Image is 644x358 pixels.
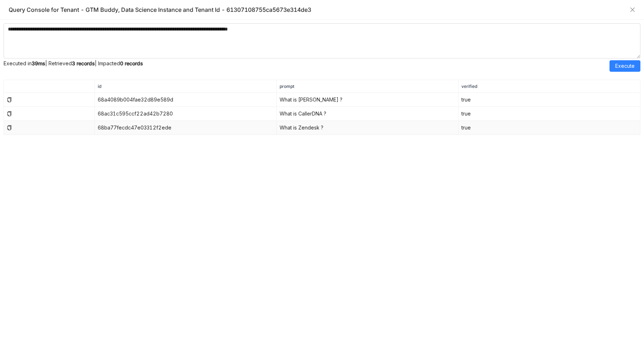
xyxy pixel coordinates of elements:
[277,93,459,107] td: What is [PERSON_NAME] ?
[609,60,640,72] button: Execute
[32,60,45,66] strong: 39ms
[459,93,640,107] td: true
[459,121,640,135] td: true
[95,107,277,121] td: 68ac31c595ccf22ad42b7280
[72,60,95,66] strong: 3 records
[4,60,609,72] div: Executed in | Retrieved | Impacted
[277,121,459,135] td: What is Zendesk ?
[277,80,459,93] th: prompt
[459,80,640,93] th: verified
[95,121,277,135] td: 68ba77fecdc47e03312f2ede
[630,7,635,13] button: Close
[615,62,635,70] span: Execute
[459,107,640,121] td: true
[9,6,626,14] div: Query Console for Tenant - GTM Buddy, Data Science Instance and Tenant Id - 61307108755ca5673e314de3
[95,93,277,107] td: 68a4089b004fae32d89e589d
[120,60,143,66] strong: 0 records
[95,80,277,93] th: id
[277,107,459,121] td: What is CallerDNA ?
